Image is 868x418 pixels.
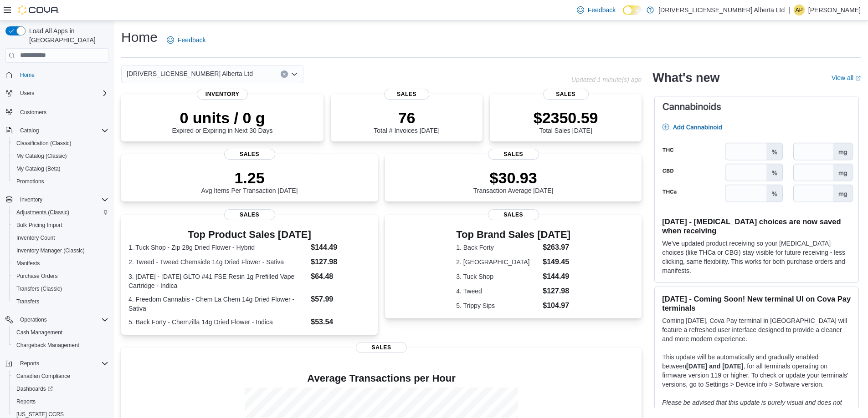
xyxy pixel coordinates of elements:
[2,87,112,100] button: Users
[18,5,59,15] img: Cova
[456,229,570,240] h3: Top Brand Sales [DATE]
[13,258,108,269] span: Manifests
[13,327,66,338] a: Cash Management
[16,88,38,99] button: Users
[13,283,108,294] span: Transfers (Classic)
[16,329,62,336] span: Cash Management
[13,163,64,174] a: My Catalog (Beta)
[794,5,805,15] div: Amanda Pedersen
[121,28,158,46] h1: Home
[796,5,803,15] span: AP
[456,287,539,296] dt: 4. Tweed
[16,358,43,369] button: Reports
[224,149,275,160] span: Sales
[543,300,570,311] dd: $104.97
[311,257,370,267] dd: $127.98
[128,243,307,252] dt: 1. Tuck Shop - Zip 28g Dried Flower - Hybrid
[588,5,616,15] span: Feedback
[473,169,554,194] div: Transaction Average [DATE]
[13,271,108,282] span: Purchase Orders
[16,194,108,205] span: Inventory
[16,385,53,393] span: Dashboards
[311,294,370,305] dd: $57.99
[9,219,112,232] button: Bulk Pricing Import
[128,373,634,384] h4: Average Transactions per Hour
[9,162,112,175] button: My Catalog (Beta)
[788,5,790,15] p: |
[456,243,539,252] dt: 1. Back Forty
[13,396,108,407] span: Reports
[13,296,43,307] a: Transfers
[9,383,112,395] a: Dashboards
[2,313,112,326] button: Operations
[16,314,108,325] span: Operations
[456,257,539,267] dt: 2. [GEOGRAPHIC_DATA]
[623,5,642,15] input: Dark Mode
[832,74,861,81] a: View allExternal link
[13,220,108,231] span: Bulk Pricing Import
[20,360,39,367] span: Reports
[808,5,861,15] p: [PERSON_NAME]
[686,363,743,370] strong: [DATE] and [DATE]
[20,196,42,203] span: Inventory
[16,398,36,405] span: Reports
[13,245,88,256] a: Inventory Manager (Classic)
[163,31,209,49] a: Feedback
[9,270,112,282] button: Purchase Orders
[662,239,851,275] p: We've updated product receiving so your [MEDICAL_DATA] choices (like THCa or CBG) stay visible fo...
[9,150,112,162] button: My Catalog (Classic)
[128,295,307,313] dt: 4. Freedom Cannabis - Chem La Chem 14g Dried Flower - Sativa
[456,272,539,281] dt: 3. Tuck Shop
[16,125,42,136] button: Catalog
[9,395,112,408] button: Reports
[2,193,112,206] button: Inventory
[13,271,62,282] a: Purchase Orders
[16,140,72,147] span: Classification (Classic)
[9,232,112,244] button: Inventory Count
[16,342,79,349] span: Chargeback Management
[356,342,407,353] span: Sales
[13,396,39,407] a: Reports
[571,76,642,83] p: Updated 1 minute(s) ago
[543,89,589,100] span: Sales
[16,314,51,325] button: Operations
[13,207,108,218] span: Adjustments (Classic)
[16,358,108,369] span: Reports
[16,194,46,205] button: Inventory
[16,125,108,136] span: Catalog
[197,89,248,100] span: Inventory
[488,149,539,160] span: Sales
[13,371,108,382] span: Canadian Compliance
[201,169,298,194] div: Avg Items Per Transaction [DATE]
[16,165,61,172] span: My Catalog (Beta)
[16,152,67,160] span: My Catalog (Classic)
[16,209,69,216] span: Adjustments (Classic)
[662,353,851,389] p: This update will be automatically and gradually enabled between , for all terminals operating on ...
[2,357,112,370] button: Reports
[20,127,39,134] span: Catalog
[13,151,108,161] span: My Catalog (Classic)
[172,109,273,127] p: 0 units / 0 g
[128,229,370,240] h3: Top Product Sales [DATE]
[13,176,108,187] span: Promotions
[13,258,43,269] a: Manifests
[128,317,307,327] dt: 5. Back Forty - Chemzilla 14g Dried Flower - Indica
[13,207,73,218] a: Adjustments (Classic)
[534,109,598,134] div: Total Sales [DATE]
[16,373,70,380] span: Canadian Compliance
[543,242,570,253] dd: $263.97
[201,169,298,187] p: 1.25
[127,68,253,79] span: [DRIVERS_LICENSE_NUMBER] Alberta Ltd
[13,163,108,174] span: My Catalog (Beta)
[311,271,370,282] dd: $64.48
[16,222,62,229] span: Bulk Pricing Import
[13,371,74,382] a: Canadian Compliance
[13,327,108,338] span: Cash Management
[9,326,112,339] button: Cash Management
[16,411,64,418] span: [US_STATE] CCRS
[13,383,108,394] span: Dashboards
[9,206,112,219] button: Adjustments (Classic)
[20,71,35,79] span: Home
[662,399,842,415] em: Please be advised that this update is purely visual and does not impact payment functionality.
[13,383,56,394] a: Dashboards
